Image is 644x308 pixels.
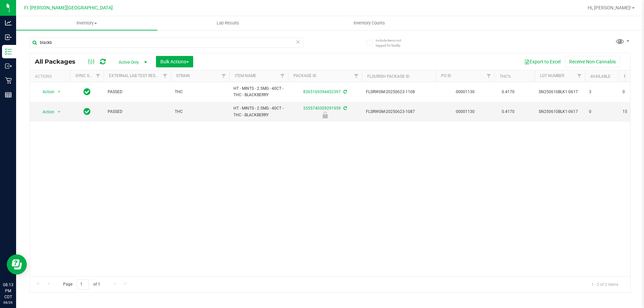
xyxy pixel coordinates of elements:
[7,254,27,274] iframe: Resource center
[55,107,63,117] span: select
[218,70,229,82] a: Filter
[108,89,167,95] span: PASSED
[456,109,475,114] a: 00001130
[589,89,614,95] span: 3
[456,89,475,94] a: 00001130
[24,5,113,11] span: Ft [PERSON_NAME][GEOGRAPHIC_DATA]
[157,16,299,30] a: Lab Results
[539,109,581,115] span: SN250610BLK1-0617
[160,70,171,82] a: Filter
[296,38,300,46] span: Clear
[3,282,13,300] p: 08:13 PM CDT
[16,20,157,26] span: Inventory
[208,20,248,26] span: Lab Results
[500,74,511,79] a: THC%
[108,109,167,115] span: PASSED
[589,109,614,115] span: 0
[303,106,341,111] a: 5355740309291959
[588,5,631,10] span: Hi, [PERSON_NAME]!
[55,87,63,97] span: select
[483,70,494,82] a: Filter
[75,73,101,78] a: Sync Status
[3,300,13,305] p: 08/26
[376,38,409,48] span: Include items not tagged for facility
[35,58,82,65] span: All Packages
[574,70,585,82] a: Filter
[367,74,410,79] a: Flourish Package ID
[540,73,564,78] a: Lot Number
[37,107,55,117] span: Action
[233,85,284,98] span: HT - MINTS - 2.5MG - 40CT - THC - BLACKBERRY
[366,89,432,95] span: FLSRWGM-20250623-1108
[299,16,440,30] a: Inventory Counts
[342,106,347,111] span: Sync from Compliance System
[5,48,12,55] inline-svg: Inventory
[590,74,610,79] a: Available
[342,89,347,94] span: Sync from Compliance System
[441,73,451,78] a: PO ID
[5,63,12,69] inline-svg: Outbound
[84,107,91,116] span: In Sync
[233,105,284,118] span: HT - MINTS - 2.5MG - 40CT - THC - BLACKBERRY
[293,73,316,78] a: Package ID
[93,70,104,82] a: Filter
[287,112,363,118] div: Newly Received
[366,109,432,115] span: FLSRWGM-20250623-1087
[175,109,225,115] span: THC
[160,59,189,64] span: Bulk Actions
[586,279,624,289] span: 1 - 2 of 2 items
[30,38,304,48] input: Search Package ID, Item Name, SKU, Lot or Part Number...
[303,89,341,94] a: 8365169394452397
[37,87,55,97] span: Action
[5,34,12,41] inline-svg: Inbound
[156,56,193,67] button: Bulk Actions
[5,19,12,26] inline-svg: Analytics
[235,73,256,78] a: Item Name
[5,91,12,98] inline-svg: Reports
[175,89,225,95] span: THC
[109,73,162,78] a: External Lab Test Result
[5,77,12,84] inline-svg: Retail
[77,279,89,290] input: 1
[351,70,362,82] a: Filter
[35,74,67,79] div: Actions
[565,56,620,67] button: Receive Non-Cannabis
[277,70,288,82] a: Filter
[498,107,518,117] span: 0.4170
[498,87,518,97] span: 0.4170
[344,20,394,26] span: Inventory Counts
[57,279,106,290] span: Page of 1
[16,16,157,30] a: Inventory
[520,56,565,67] button: Export to Excel
[176,73,190,78] a: Strain
[84,87,91,97] span: In Sync
[539,89,581,95] span: SN250610BLK1-0617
